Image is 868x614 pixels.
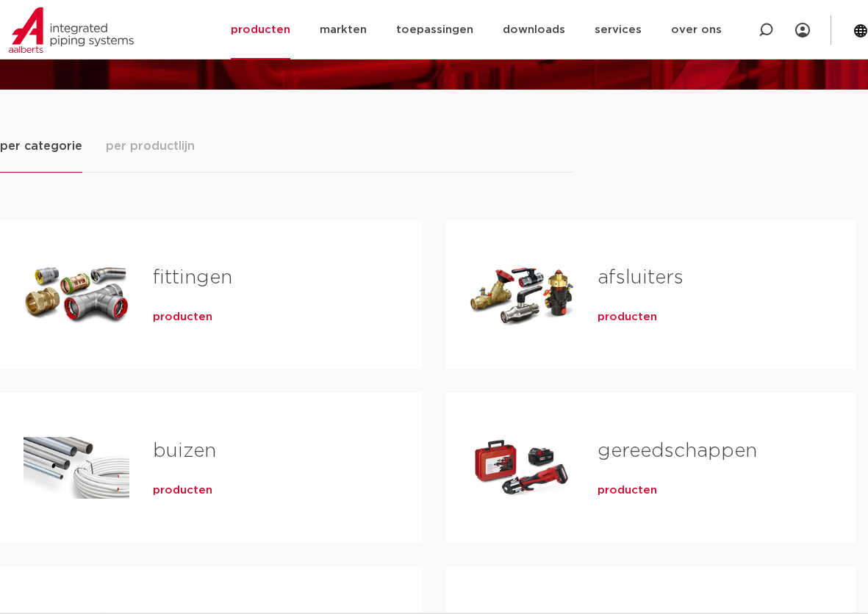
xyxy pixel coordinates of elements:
a: buizen [153,441,216,460]
a: producten [153,483,212,498]
a: producten [598,483,657,498]
a: producten [153,310,212,325]
span: per productlijn [106,137,195,155]
a: producten [598,310,657,325]
a: gereedschappen [598,441,757,460]
a: fittingen [153,268,232,287]
a: afsluiters [598,268,684,287]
